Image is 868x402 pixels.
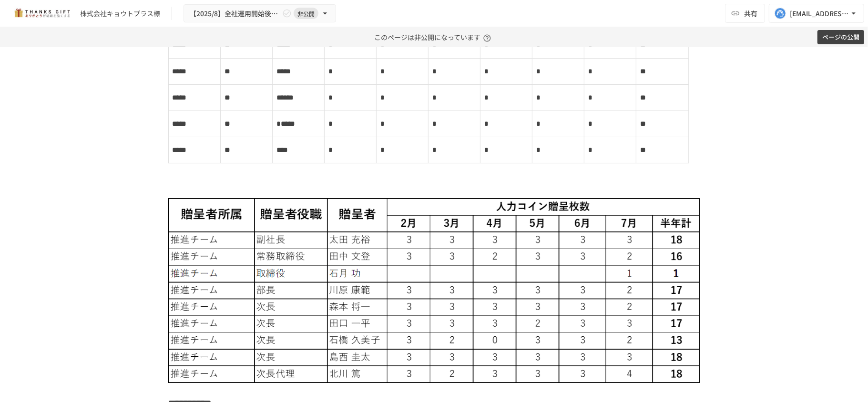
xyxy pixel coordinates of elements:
div: [EMAIL_ADDRESS][DOMAIN_NAME] [790,8,849,20]
div: 株式会社キョウトプラス様 [80,9,160,19]
button: [EMAIL_ADDRESS][DOMAIN_NAME] [769,4,864,23]
img: bsNpGs4z5mxX5QBNFfy0inMOce4E8VsLx9MXkCDmkEX [168,198,700,383]
span: 非公開 [294,9,318,19]
span: 【2025/8】全社運用開始後振り返りミーティング [190,8,280,20]
button: 【2025/8】全社運用開始後振り返りミーティング非公開 [184,4,336,23]
p: このページは非公開になっています [374,27,494,47]
img: mMP1OxWUAhQbsRWCurg7vIHe5HqDpP7qZo7fRoNLXQh [11,6,72,21]
button: ページの公開 [817,30,864,45]
button: 共有 [725,4,765,23]
span: 共有 [744,8,757,19]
